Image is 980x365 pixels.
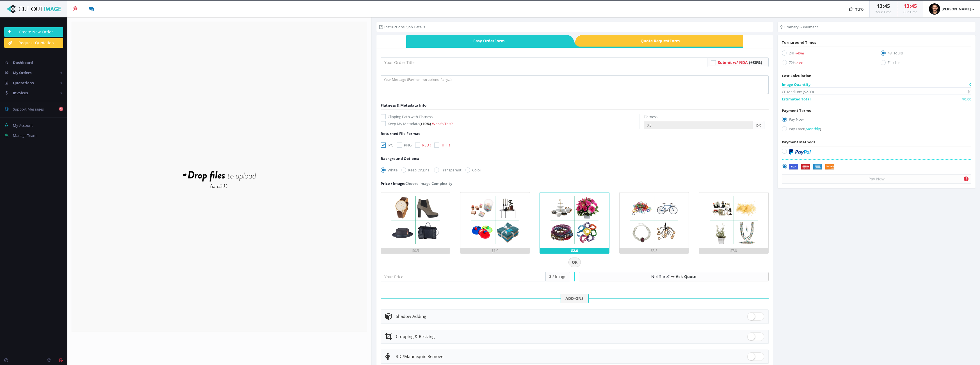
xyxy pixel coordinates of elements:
[881,60,971,67] label: Flexible
[782,73,812,78] span: Cost Calculation
[381,181,405,186] span: Price / Image:
[644,114,658,120] label: Flatness:
[465,167,481,173] label: Color
[546,272,570,281] span: $ / Image
[620,248,689,253] div: $3.5
[406,35,568,47] a: Easy OrderForm
[877,3,882,9] span: 13
[749,60,762,65] span: (+30%)
[388,192,443,248] img: 1.png
[923,1,980,17] a: [PERSON_NAME]
[396,313,426,319] span: Shadow Adding
[4,27,63,37] a: Create New Order
[782,50,872,58] label: 24H
[782,40,816,45] span: Turnaround Times
[467,192,523,248] img: 2.png
[381,272,546,281] input: Your Price
[4,5,63,13] img: Cut Out Image
[969,82,971,87] span: 0
[561,294,589,303] span: ADD-ONS
[796,50,804,56] a: (+15%)
[381,248,450,253] div: $0.5
[441,143,450,148] span: TIFF !
[13,80,34,85] span: Quotations
[379,24,425,30] li: Instructions / Job Details
[909,3,911,9] span: :
[13,133,36,138] span: Manage Team
[676,274,696,279] a: Ask Quote
[381,114,639,120] label: Clipping Path with Flatness
[942,6,971,12] strong: [PERSON_NAME]
[806,126,820,131] span: Monthly
[780,24,818,30] li: Summary & Payment
[882,3,884,9] span: :
[626,192,682,248] img: 4.png
[540,248,609,253] div: $2.0
[782,96,811,102] span: Estimated Total
[434,167,462,173] label: Transparent
[782,89,814,95] span: CP Medium: ($2.00)
[381,121,639,127] label: Keep My Metadata -
[782,60,872,67] label: 72H
[782,139,815,144] span: Payment Methods
[903,10,917,14] small: Our Time
[911,3,917,9] span: 45
[582,35,743,47] a: Quote RequestForm
[547,192,602,248] img: 3.png
[789,149,811,155] img: PayPal
[397,142,412,148] label: PNG
[13,123,33,128] span: My Account
[381,142,393,148] label: JPG
[396,334,435,339] span: Cropping & Resizing
[929,3,940,15] img: 003f028a5e58604e24751297b556ffe5
[782,108,811,113] span: Payment Terms
[718,60,762,65] a: Submit w/ NDA (+30%)
[843,1,869,17] a: Intro
[4,38,63,48] a: Request Quotation
[406,35,568,47] span: Easy Order
[706,192,761,248] img: 5.png
[962,96,971,102] span: $0.00
[796,61,803,65] span: (-15%)
[396,353,443,359] span: Mannequin Remove
[13,70,31,75] span: My Orders
[789,164,835,170] img: Securely by Stripe
[381,156,419,161] div: Background Options:
[13,60,33,65] span: Dashboard
[396,353,404,359] span: 3D /
[884,3,890,9] span: 45
[13,90,28,95] span: Invoices
[381,167,398,173] label: White
[782,116,971,124] label: Pay Now
[422,143,431,148] span: PSD !
[381,131,420,136] span: Returned File Format
[568,258,581,267] span: OR
[651,274,670,279] span: Not Sure?
[904,3,909,9] span: 13
[753,121,764,129] span: px
[718,60,748,65] span: Submit w/ NDA
[59,107,63,111] b: 1
[782,82,810,87] span: Image Quantity
[494,38,505,43] i: Form
[582,35,743,47] span: Quote Request
[460,248,530,253] div: $1.0
[670,38,680,43] i: Form
[796,52,804,55] span: (+15%)
[967,89,971,95] span: $0
[875,10,891,14] small: Your Time
[782,126,971,134] label: Pay Later
[13,107,44,112] span: Support Messages
[432,121,453,126] a: What's This?
[381,103,426,108] span: Flatness & Metadata Info
[699,248,768,253] div: $7.0
[796,60,803,65] a: (-15%)
[381,58,707,67] input: Your Order Title
[381,181,452,186] div: Choose Image Complexity
[881,50,971,58] label: 48 Hours
[805,126,821,131] a: (Monthly)
[401,167,430,173] label: Keep Original
[419,121,431,126] span: (+10%)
